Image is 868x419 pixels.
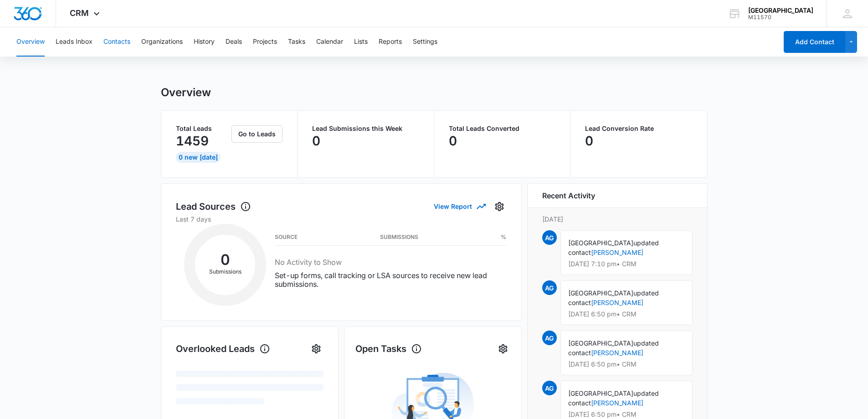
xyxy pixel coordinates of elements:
p: [DATE] 6:50 pm • CRM [568,411,685,418]
button: Settings [492,199,507,214]
a: [PERSON_NAME] [591,299,643,306]
span: [GEOGRAPHIC_DATA] [568,239,633,247]
p: Lead Submissions this Week [312,125,419,132]
h6: Recent Activity [542,190,595,201]
h3: No Activity to Show [275,257,506,268]
p: Last 7 days [176,214,507,224]
p: [DATE] 6:50 pm • CRM [568,361,685,367]
span: AG [542,280,557,295]
div: account name [748,7,813,14]
button: Settings [496,341,510,356]
span: AG [542,230,557,245]
div: account id [748,14,813,21]
button: Lists [354,27,368,57]
button: Deals [226,27,242,57]
p: [DATE] 7:10 pm • CRM [568,261,685,267]
span: [GEOGRAPHIC_DATA] [568,389,633,397]
h1: Overlooked Leads [176,342,270,356]
h3: Source [275,235,298,239]
p: 0 [585,134,593,148]
h1: Lead Sources [176,200,251,213]
p: Total Leads Converted [449,125,556,132]
span: AG [542,331,557,345]
h1: Open Tasks [355,342,422,356]
h1: Overview [161,86,211,99]
button: Settings [413,27,437,57]
button: Tasks [288,27,305,57]
button: Reports [379,27,402,57]
p: Submissions [195,268,255,276]
button: Calendar [316,27,343,57]
div: 0 New [DATE] [176,152,221,163]
p: [DATE] 6:50 pm • CRM [568,311,685,317]
button: Overview [16,27,45,57]
p: 1459 [176,134,209,148]
p: [DATE] [542,214,693,224]
a: [PERSON_NAME] [591,399,643,407]
button: Projects [253,27,277,57]
button: Go to Leads [231,125,282,143]
a: Go to Leads [231,130,282,138]
button: Organizations [141,27,183,57]
button: Settings [309,341,324,356]
span: [GEOGRAPHIC_DATA] [568,289,633,297]
p: Total Leads [176,125,230,132]
span: [GEOGRAPHIC_DATA] [568,339,633,347]
a: [PERSON_NAME] [591,248,643,256]
p: Set-up forms, call tracking or LSA sources to receive new lead submissions. [275,271,506,289]
span: AG [542,381,557,395]
button: Add Contact [784,31,845,53]
button: History [194,27,215,57]
p: 0 [312,134,320,148]
a: [PERSON_NAME] [591,349,643,357]
button: Leads Inbox [56,27,92,57]
span: CRM [70,8,89,18]
h3: Submissions [380,235,418,239]
h3: % [501,235,506,239]
button: View Report [434,198,485,214]
p: Lead Conversion Rate [585,125,693,132]
p: 0 [449,134,457,148]
button: Contacts [103,27,130,57]
h2: 0 [195,254,255,266]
